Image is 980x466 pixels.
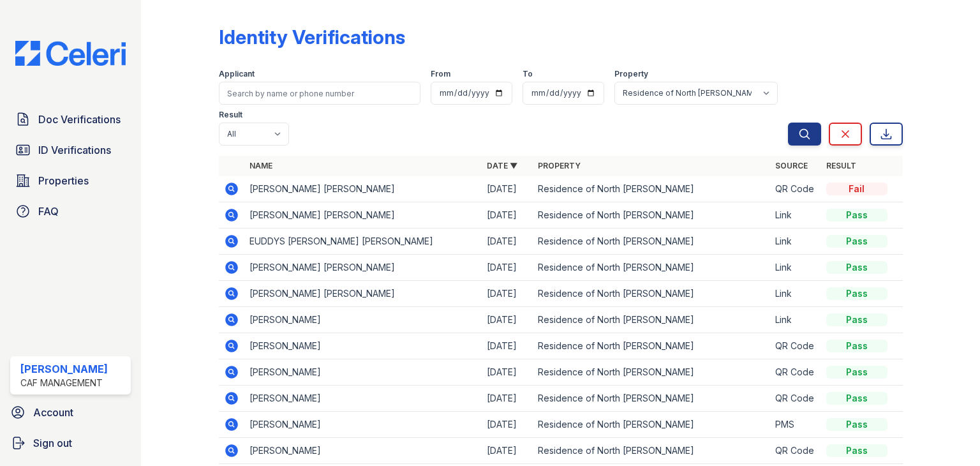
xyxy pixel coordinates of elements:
div: CAF Management [20,377,108,389]
td: EUDDYS [PERSON_NAME] [PERSON_NAME] [244,229,482,255]
td: [PERSON_NAME] [PERSON_NAME] [244,255,482,281]
td: Residence of North [PERSON_NAME] [533,333,770,359]
td: Residence of North [PERSON_NAME] [533,229,770,255]
input: Search by name or phone number [219,82,420,105]
div: Pass [826,392,887,405]
a: FAQ [10,199,131,224]
a: Account [5,400,136,425]
a: ID Verifications [10,137,131,163]
span: Account [33,405,73,420]
div: Pass [826,444,887,457]
td: QR Code [770,176,821,202]
td: QR Code [770,438,821,464]
td: Link [770,281,821,307]
td: Residence of North [PERSON_NAME] [533,359,770,386]
td: [PERSON_NAME] [PERSON_NAME] [244,176,482,202]
label: Result [219,110,242,120]
td: Link [770,307,821,333]
a: Sign out [5,430,136,456]
td: [DATE] [482,202,533,229]
td: [DATE] [482,229,533,255]
td: QR Code [770,333,821,359]
label: Property [614,69,648,79]
td: [PERSON_NAME] [PERSON_NAME] [244,202,482,229]
td: QR Code [770,386,821,412]
td: Residence of North [PERSON_NAME] [533,307,770,333]
td: Link [770,255,821,281]
td: Link [770,229,821,255]
td: [DATE] [482,176,533,202]
label: From [431,69,450,79]
a: Name [249,161,272,170]
td: Residence of North [PERSON_NAME] [533,412,770,438]
td: [PERSON_NAME] [244,412,482,438]
td: [DATE] [482,307,533,333]
div: Pass [826,287,887,300]
a: Source [775,161,808,170]
td: [PERSON_NAME] [244,359,482,386]
span: ID Verifications [38,142,111,158]
a: Date ▼ [487,161,517,170]
label: To [523,69,533,79]
td: [DATE] [482,386,533,412]
div: Pass [826,261,887,274]
td: Residence of North [PERSON_NAME] [533,176,770,202]
div: Pass [826,366,887,379]
div: Fail [826,183,887,195]
span: Properties [38,173,89,188]
div: Pass [826,235,887,248]
img: CE_Logo_Blue-a8612792a0a2168367f1c8372b55b34899dd931a85d93a1a3d3e32e68fde9ad4.png [5,41,136,66]
td: [PERSON_NAME] [244,438,482,464]
td: [PERSON_NAME] [PERSON_NAME] [244,281,482,307]
td: [DATE] [482,333,533,359]
div: Pass [826,209,887,222]
td: Link [770,202,821,229]
a: Doc Verifications [10,107,131,132]
span: Sign out [33,435,72,451]
div: Pass [826,418,887,431]
td: Residence of North [PERSON_NAME] [533,438,770,464]
td: [DATE] [482,412,533,438]
div: Identity Verifications [219,26,405,49]
td: [PERSON_NAME] [244,333,482,359]
span: FAQ [38,204,59,219]
td: Residence of North [PERSON_NAME] [533,202,770,229]
td: PMS [770,412,821,438]
a: Result [826,161,856,170]
td: [DATE] [482,255,533,281]
a: Property [538,161,581,170]
div: Pass [826,340,887,352]
a: Properties [10,168,131,193]
td: [PERSON_NAME] [244,307,482,333]
td: [PERSON_NAME] [244,386,482,412]
td: Residence of North [PERSON_NAME] [533,255,770,281]
td: Residence of North [PERSON_NAME] [533,281,770,307]
div: [PERSON_NAME] [20,361,108,377]
span: Doc Verifications [38,112,121,127]
td: [DATE] [482,438,533,464]
td: [DATE] [482,359,533,386]
div: Pass [826,313,887,326]
label: Applicant [219,69,255,79]
td: Residence of North [PERSON_NAME] [533,386,770,412]
td: QR Code [770,359,821,386]
td: [DATE] [482,281,533,307]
